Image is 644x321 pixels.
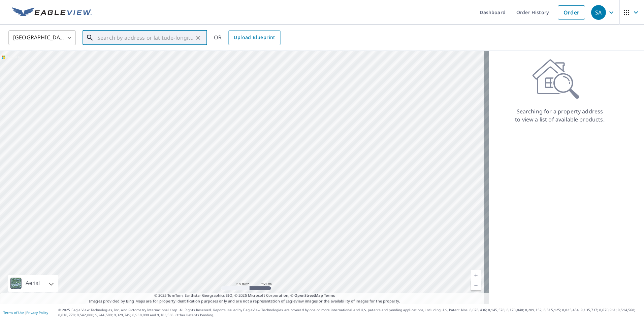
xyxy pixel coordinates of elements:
[228,30,280,45] a: Upload Blueprint
[8,28,76,47] div: [GEOGRAPHIC_DATA]
[558,5,585,20] a: Order
[515,107,605,123] p: Searching for a property address to view a list of available products.
[234,33,275,42] span: Upload Blueprint
[193,33,203,42] button: Clear
[154,293,335,298] span: © 2025 TomTom, Earthstar Geographics SIO, © 2025 Microsoft Corporation, ©
[471,270,481,280] a: Current Level 5, Zoom In
[97,28,193,47] input: Search by address or latitude-longitude
[471,280,481,290] a: Current Level 5, Zoom Out
[214,30,281,45] div: OR
[26,310,48,315] a: Privacy Policy
[294,293,323,298] a: OpenStreetMap
[3,311,48,315] p: |
[12,7,92,17] img: EV Logo
[3,310,24,315] a: Terms of Use
[24,275,42,292] div: Aerial
[8,275,58,292] div: Aerial
[591,5,606,20] div: SA
[58,308,641,318] p: © 2025 Eagle View Technologies, Inc. and Pictometry International Corp. All Rights Reserved. Repo...
[324,293,335,298] a: Terms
